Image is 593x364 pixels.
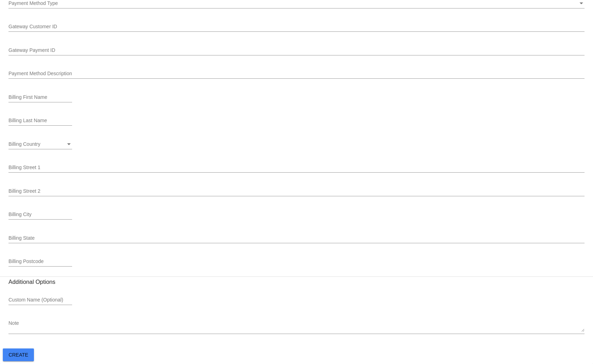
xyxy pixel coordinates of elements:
input: Custom Name (Optional) [8,297,72,303]
span: Payment Method Type [8,0,58,6]
h3: Additional Options [8,279,585,285]
span: Billing Country [8,141,40,147]
mat-select: Billing Country [8,142,72,147]
input: Billing First Name [8,95,72,100]
mat-select: Payment Method Type [8,1,585,6]
input: Gateway Customer ID [8,24,585,30]
input: Billing City [8,212,72,217]
input: Payment Method Description [8,71,585,77]
button: Create [3,348,34,361]
input: Billing Postcode [8,259,72,264]
input: Billing Street 2 [8,189,585,194]
input: Billing Last Name [8,118,72,124]
input: Billing State [8,235,585,241]
input: Gateway Payment ID [8,48,585,53]
span: Create [8,352,28,358]
input: Billing Street 1 [8,165,585,171]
